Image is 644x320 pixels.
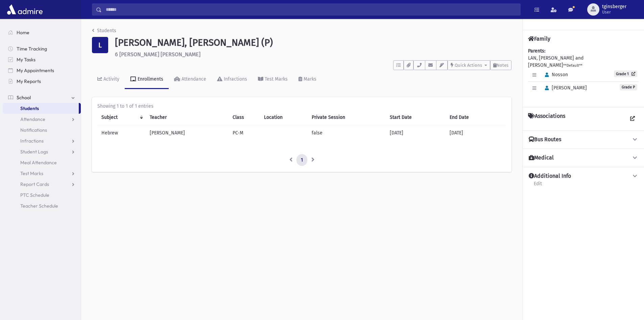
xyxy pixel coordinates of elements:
a: Students [3,103,79,114]
b: Parents: [528,48,545,54]
h4: Additional Info [529,173,571,180]
a: Test Marks [3,168,81,179]
span: tginsberger [602,4,626,9]
span: Home [17,29,29,36]
th: Location [260,110,308,125]
div: Activity [102,76,119,82]
a: View all Associations [626,113,639,125]
span: Notifications [20,127,47,133]
div: Test Marks [263,76,288,82]
a: Activity [92,70,125,89]
span: Attendance [20,116,45,122]
td: [DATE] [386,125,446,141]
a: Attendance [3,114,81,125]
span: My Tasks [17,57,35,63]
span: PTC Schedule [20,192,49,198]
div: Marks [302,76,316,82]
span: Students [20,105,39,111]
a: Attendance [169,70,212,89]
div: Infractions [222,76,247,82]
div: Showing 1 to 1 of 1 entries [97,103,506,110]
td: Hebrew [97,125,146,141]
a: Notifications [3,125,81,135]
h4: Associations [528,113,565,125]
a: My Reports [3,76,81,87]
a: Test Marks [253,70,293,89]
th: End Date [446,110,506,125]
span: Test Marks [20,170,43,176]
nav: breadcrumb [92,27,116,37]
a: Report Cards [3,179,81,190]
a: Teacher Schedule [3,200,81,211]
a: 1 [296,154,307,166]
button: Notes [490,60,511,70]
button: Bus Routes [528,136,639,143]
input: Search [102,3,520,16]
h4: Family [528,36,550,42]
div: Enrollments [136,76,163,82]
div: Attendance [180,76,206,82]
span: User [602,9,626,15]
span: Teacher Schedule [20,203,58,209]
h6: 6 [PERSON_NAME] [PERSON_NAME] [115,51,511,58]
th: Private Session [308,110,386,125]
h4: Medical [529,154,554,162]
h4: Bus Routes [529,136,561,143]
div: LAN, [PERSON_NAME] and [PERSON_NAME] [528,47,639,102]
th: Teacher [146,110,229,125]
span: Quick Actions [455,63,482,68]
a: Marks [293,70,322,89]
span: Infractions [20,138,44,144]
a: PTC Schedule [3,190,81,200]
button: Quick Actions [448,60,490,70]
a: Meal Attendance [3,157,81,168]
th: Start Date [386,110,446,125]
a: Student Logs [3,146,81,157]
span: [PERSON_NAME] [542,85,587,91]
button: Medical [528,154,639,162]
td: PC-M [229,125,260,141]
a: Enrollments [125,70,169,89]
span: Time Tracking [17,46,47,52]
td: [PERSON_NAME] [146,125,229,141]
td: false [308,125,386,141]
span: Nosson [542,72,568,78]
a: School [3,92,81,103]
td: [DATE] [446,125,506,141]
a: Infractions [3,135,81,146]
span: My Appointments [17,67,54,73]
a: My Appointments [3,65,81,76]
div: L [92,37,108,53]
span: Notes [497,63,508,68]
span: School [17,94,31,101]
a: Edit [533,180,542,192]
img: AdmirePro [5,3,44,16]
a: Students [92,28,116,34]
h1: [PERSON_NAME], [PERSON_NAME] (P) [115,37,511,48]
span: Meal Attendance [20,159,57,166]
a: Time Tracking [3,43,81,54]
a: Grade 1 [614,70,637,77]
span: Student Logs [20,149,48,155]
span: My Reports [17,78,41,84]
a: Home [3,27,81,38]
a: My Tasks [3,54,81,65]
span: Report Cards [20,181,49,187]
span: Grade P [620,84,637,90]
th: Subject [97,110,146,125]
a: Infractions [212,70,253,89]
th: Class [229,110,260,125]
button: Additional Info [528,173,639,180]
